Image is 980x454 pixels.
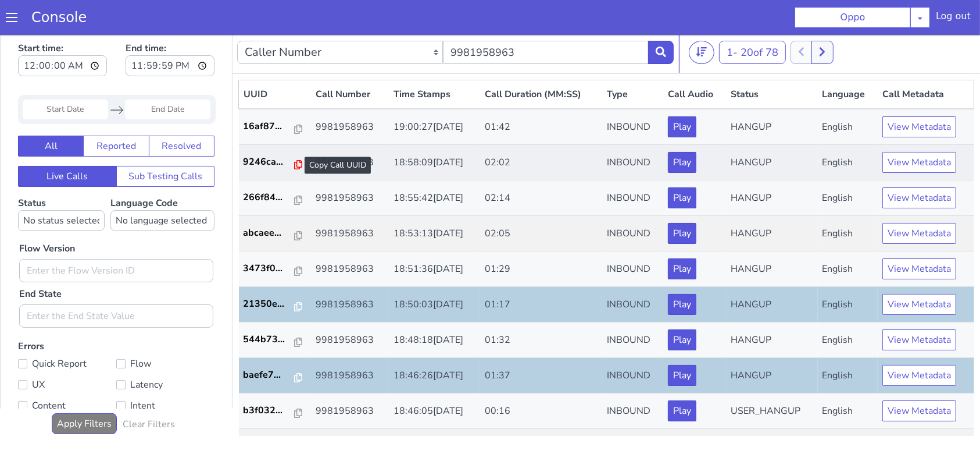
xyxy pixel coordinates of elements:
button: Play [668,369,696,390]
label: Flow Version [19,210,75,224]
button: Apply Filters [52,382,117,403]
td: English [818,220,878,256]
td: 18:48:18[DATE] [389,291,480,327]
button: View Metadata [882,120,956,141]
button: Play [668,120,696,141]
td: 9981958963 [311,256,389,291]
label: Intent [116,366,214,382]
button: Play [668,191,696,212]
input: End Date [125,68,210,88]
label: End State [19,256,62,269]
button: Play [668,334,696,354]
td: HANGUP [727,185,818,220]
button: View Metadata [882,263,956,283]
td: 9981958963 [311,77,389,114]
a: baefe7... [244,336,307,350]
th: Time Stamps [389,49,480,78]
p: 266f84... [244,159,295,173]
td: 18:50:03[DATE] [389,256,480,291]
a: 3473f0... [244,230,307,244]
button: All [18,104,84,125]
td: 9981958963 [311,220,389,256]
td: HANGUP [727,114,818,149]
h6: Clear Filters [123,388,175,399]
a: 9246ca... [244,123,307,137]
td: 18:51:36[DATE] [389,220,480,256]
td: English [818,291,878,327]
td: INBOUND [602,327,663,362]
a: 544b73... [244,301,307,315]
button: Play [668,227,696,248]
td: HANGUP [727,398,818,433]
td: 9981958963 [311,327,389,362]
button: View Metadata [882,369,956,390]
td: English [818,114,878,149]
div: Log out [941,18,977,38]
label: Quick Report [18,324,116,340]
button: View Metadata [882,156,956,177]
td: INBOUND [602,256,663,291]
td: 01:37 [480,327,602,362]
td: INBOUND [602,220,663,256]
td: English [818,327,878,362]
td: INBOUND [602,114,663,149]
td: 19:00:27[DATE] [389,77,480,114]
button: Play [668,156,696,177]
label: End time: [126,6,214,48]
a: 16af87... [244,88,307,102]
a: 21350e... [244,265,307,279]
label: Flow [116,324,214,340]
button: 1- 20of 78 [719,9,786,33]
td: INBOUND [602,398,663,433]
th: Language [818,49,878,78]
button: Play [668,263,696,283]
th: Status [727,49,818,78]
p: b3f032... [244,372,295,386]
button: Resolved [149,104,214,125]
label: Status [18,165,105,200]
button: View Metadata [882,334,956,354]
td: 9981958963 [311,291,389,327]
td: HANGUP [727,256,818,291]
th: Call Metadata [878,49,974,78]
input: Enter the End State Value [19,273,213,296]
a: 266f84... [244,159,307,173]
td: 18:43:54[DATE] [389,398,480,433]
span: 20 of 78 [741,14,778,28]
th: UUID [239,49,312,78]
td: English [818,362,878,398]
button: Reported [83,104,149,125]
input: Enter the Flow Version ID [19,228,213,251]
td: 9981958963 [311,362,389,398]
label: Latency [116,345,214,361]
td: 18:55:42[DATE] [389,149,480,185]
select: Status [18,179,105,200]
td: HANGUP [727,327,818,362]
button: View Metadata [882,85,956,106]
button: Sub Testing Calls [116,134,215,155]
label: UX [18,345,116,361]
td: English [818,185,878,220]
td: 18:58:09[DATE] [389,114,480,149]
input: End time: [126,24,214,45]
td: 01:29 [480,220,602,256]
p: 9246ca... [244,123,295,137]
td: English [818,149,878,185]
p: 21350e... [244,265,295,279]
p: baefe7... [244,336,295,350]
p: 544b73... [244,301,295,315]
td: 00:16 [480,362,602,398]
td: HANGUP [727,149,818,185]
td: INBOUND [602,291,663,327]
a: abcaee... [244,194,307,208]
td: 18:53:13[DATE] [389,185,480,220]
button: Play [668,298,696,319]
input: Start time: [18,24,107,45]
th: Call Duration (MM:SS) [480,49,602,78]
td: English [818,256,878,291]
select: Language Code [110,179,214,200]
td: 9981958963 [311,114,389,149]
td: USER_HANGUP [727,362,818,398]
button: View Metadata [882,227,956,248]
button: View Metadata [882,191,956,212]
